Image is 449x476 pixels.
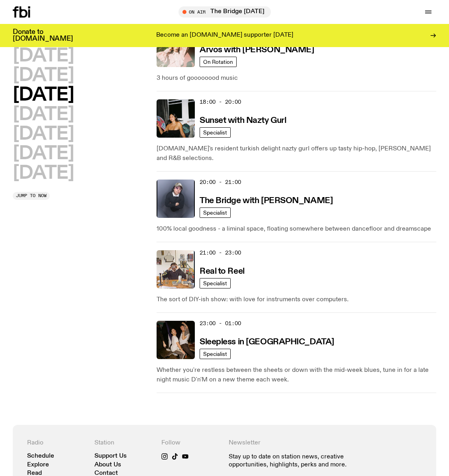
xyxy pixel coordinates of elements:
img: Marcus Whale is on the left, bent to his knees and arching back with a gleeful look his face He i... [157,321,195,359]
img: Maleeka stands outside on a balcony. She is looking at the camera with a serious expression, and ... [157,29,195,67]
p: [DOMAIN_NAME]'s resident turkish delight nazty gurl offers up tasty hip-hop, [PERSON_NAME] and R&... [157,144,436,163]
h4: Follow [161,439,221,447]
h3: Sunset with Nazty Gurl [200,117,286,125]
h4: Newsletter [229,439,355,447]
a: About Us [94,462,121,468]
button: [DATE] [13,145,74,163]
p: Become an [DOMAIN_NAME] supporter [DATE] [156,32,293,39]
button: [DATE] [13,106,74,124]
a: Sleepless in [GEOGRAPHIC_DATA] [200,336,334,346]
span: Specialist [203,351,227,357]
a: Real to Reel [200,266,245,276]
a: Arvos with [PERSON_NAME] [200,44,314,54]
button: [DATE] [13,125,74,143]
h3: Sleepless in [GEOGRAPHIC_DATA] [200,338,334,346]
span: 18:00 - 20:00 [200,98,241,106]
img: Jasper Craig Adams holds a vintage camera to his eye, obscuring his face. He is wearing a grey ju... [157,250,195,288]
p: Stay up to date on station news, creative opportunities, highlights, perks and more. [229,453,355,468]
a: Specialist [200,278,231,288]
h4: Station [94,439,154,447]
a: Specialist [200,349,231,359]
h4: Radio [27,439,86,447]
span: On Rotation [203,59,233,65]
h3: Donate to [DOMAIN_NAME] [13,29,73,42]
h3: The Bridge with [PERSON_NAME] [200,197,333,205]
a: Schedule [27,453,54,459]
a: Sunset with Nazty Gurl [200,115,286,125]
p: 3 hours of goooooood music [157,73,436,83]
p: 100% local goodness - a liminal space, floating somewhere between dancefloor and dreamscape [157,224,436,234]
button: Jump to now [13,192,50,200]
p: Whether you're restless between the sheets or down with the mid-week blues, tune in for a late ni... [157,365,436,385]
span: 21:00 - 23:00 [200,249,241,257]
button: [DATE] [13,47,74,65]
span: Specialist [203,209,227,215]
span: 20:00 - 21:00 [200,178,241,186]
p: The sort of DIY-ish show: with love for instruments over computers. [157,295,436,304]
span: 23:00 - 01:00 [200,320,241,327]
h3: Arvos with [PERSON_NAME] [200,46,314,54]
span: Jump to now [16,194,47,198]
span: Specialist [203,280,227,286]
button: On AirThe Bridge [DATE] [178,6,271,18]
button: [DATE] [13,86,74,104]
a: Explore [27,462,49,468]
a: Support Us [94,453,127,459]
button: [DATE] [13,67,74,85]
a: Specialist [200,207,231,218]
button: [DATE] [13,164,74,182]
a: On Rotation [200,57,237,67]
span: Specialist [203,129,227,135]
a: Specialist [200,127,231,138]
a: The Bridge with [PERSON_NAME] [200,195,333,205]
h3: Real to Reel [200,267,245,276]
